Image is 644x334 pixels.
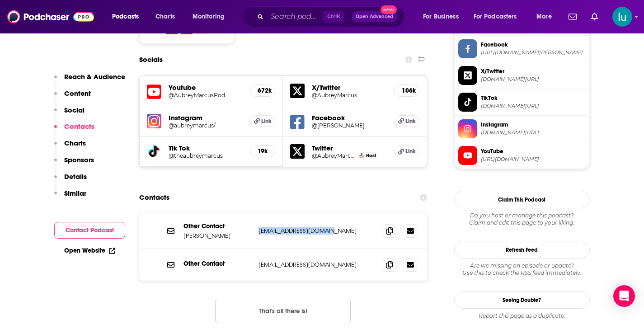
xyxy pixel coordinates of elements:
[474,10,517,23] span: For Podcasters
[366,153,376,159] span: Host
[312,144,387,152] h5: Twitter
[454,291,590,309] a: Seeing Double?
[267,9,323,24] input: Search podcasts, credits, & more...
[169,144,243,152] h5: Tik Tok
[381,5,397,14] span: New
[215,299,351,323] button: Nothing here.
[64,89,91,98] p: Content
[54,122,94,139] button: Contacts
[481,67,586,75] span: X/Twitter
[64,247,115,254] a: Open Website
[454,212,590,219] span: Do you host or manage this podcast?
[64,172,87,181] p: Details
[312,152,355,159] a: @AubreyMarcus
[250,115,275,127] a: Link
[150,9,180,24] a: Charts
[481,49,586,56] span: https://www.facebook.com/Aubrey Marcus
[402,87,412,94] h5: 106k
[613,285,635,307] div: Open Intercom Messenger
[193,10,225,23] span: Monitoring
[139,189,169,206] h2: Contacts
[147,114,161,128] img: iconImage
[588,9,602,24] a: Show notifications dropdown
[312,113,387,122] h5: Facebook
[481,76,586,83] span: twitter.com/AubreyMarcus
[530,9,563,24] button: open menu
[54,222,125,239] button: Contact Podcast
[352,11,397,22] button: Open AdvancedNew
[7,8,94,25] img: Podchaser - Follow, Share and Rate Podcasts
[54,106,85,122] button: Social
[169,83,243,92] h5: Youtube
[64,155,94,164] p: Sponsors
[458,93,586,112] a: TikTok[DOMAIN_NAME][URL]
[458,39,586,58] a: Facebook[URL][DOMAIN_NAME][PERSON_NAME]
[54,189,86,206] button: Similar
[54,172,87,189] button: Details
[394,146,419,157] a: Link
[405,118,416,125] span: Link
[251,6,414,27] div: Search podcasts, credits, & more...
[356,14,393,19] span: Open Advanced
[258,87,268,94] h5: 672k
[417,9,470,24] button: open menu
[64,189,86,198] p: Similar
[458,66,586,85] a: X/Twitter[DOMAIN_NAME][URL]
[481,147,586,155] span: YouTube
[612,7,632,27] span: Logged in as lusodano
[458,146,586,165] a: YouTube[URL][DOMAIN_NAME]
[458,119,586,138] a: Instagram[DOMAIN_NAME][URL]
[259,261,376,268] p: [EMAIL_ADDRESS][DOMAIN_NAME]
[312,92,387,99] a: @AubreyMarcus
[454,191,590,208] button: Claim This Podcast
[261,118,272,125] span: Link
[258,147,268,155] h5: 19k
[106,9,150,24] button: open menu
[64,72,125,81] p: Reach & Audience
[183,260,251,268] p: Other Contact
[536,10,552,23] span: More
[481,121,586,129] span: Instagram
[454,212,590,226] div: Claim and edit this page to your liking.
[64,139,86,147] p: Charts
[259,227,376,235] p: [EMAIL_ADDRESS][DOMAIN_NAME]
[186,9,236,24] button: open menu
[454,312,590,320] div: Report this page as a duplicate.
[155,10,175,23] span: Charts
[112,10,139,23] span: Podcasts
[612,7,632,27] button: Show profile menu
[481,156,586,163] span: https://www.youtube.com/@AubreyMarcusPod
[169,152,243,159] a: @theaubreymarcus
[54,72,125,89] button: Reach & Audience
[139,51,163,68] h2: Socials
[54,139,86,155] button: Charts
[64,106,85,114] p: Social
[565,9,580,24] a: Show notifications dropdown
[454,262,590,277] div: Are we missing an episode or update? Use this to check the RSS feed immediately.
[183,232,251,240] p: [PERSON_NAME]
[169,92,243,99] a: @AubreyMarcusPod
[54,155,94,172] button: Sponsors
[423,10,459,23] span: For Business
[612,7,632,27] img: User Profile
[312,122,387,129] a: @[PERSON_NAME]
[169,122,243,129] a: @aubreymarcus/
[405,148,416,155] span: Link
[169,113,243,122] h5: Instagram
[359,153,364,158] img: Aubrey Marcus
[312,83,387,92] h5: X/Twitter
[394,115,419,127] a: Link
[481,103,586,109] span: tiktok.com/@theaubreymarcus
[481,129,586,136] span: instagram.com/aubreymarcus/
[468,9,530,24] button: open menu
[323,11,344,23] span: Ctrl K
[54,89,91,106] button: Content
